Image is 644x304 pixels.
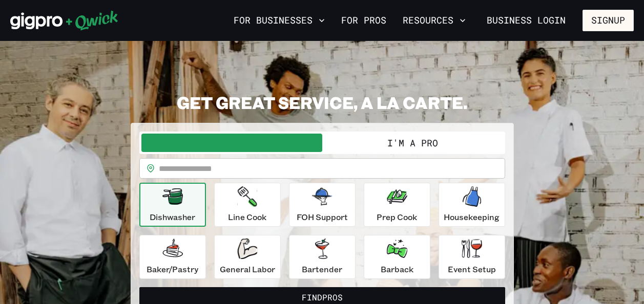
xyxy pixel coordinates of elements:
a: Business Login [478,10,574,31]
button: I'm a Pro [322,134,503,152]
button: Dishwasher [139,183,206,227]
button: Resources [399,12,470,29]
button: Event Setup [439,235,505,279]
p: Event Setup [448,263,496,275]
button: FOH Support [289,183,356,227]
p: Housekeeping [444,211,500,223]
button: Line Cook [214,183,281,227]
p: FOH Support [297,211,348,223]
a: For Pros [337,12,390,29]
button: General Labor [214,235,281,279]
button: Housekeeping [439,183,505,227]
p: Line Cook [228,211,266,223]
p: Barback [381,263,413,275]
h2: GET GREAT SERVICE, A LA CARTE. [131,92,514,113]
p: General Labor [220,263,275,275]
p: Bartender [302,263,342,275]
button: For Businesses [230,12,329,29]
button: Signup [583,10,634,31]
button: I'm a Business [141,134,322,152]
p: Dishwasher [150,211,195,223]
p: Baker/Pastry [147,263,198,275]
button: Bartender [289,235,356,279]
button: Prep Cook [364,183,430,227]
p: Prep Cook [377,211,417,223]
button: Baker/Pastry [139,235,206,279]
button: Barback [364,235,430,279]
